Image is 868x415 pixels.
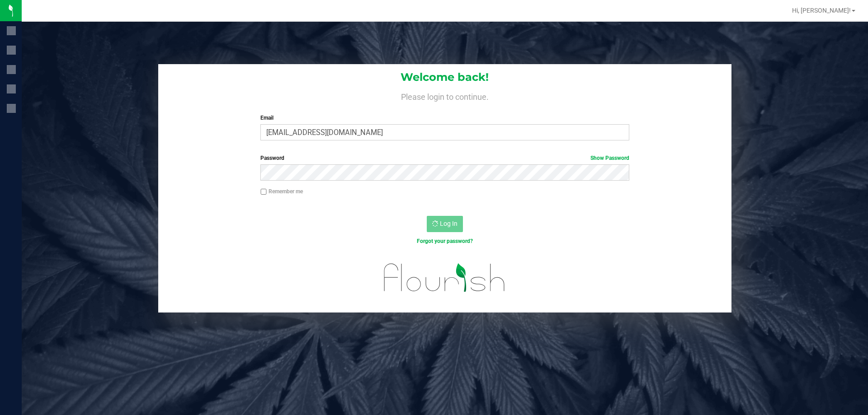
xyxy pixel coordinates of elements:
[590,155,629,161] a: Show Password
[158,71,731,83] h1: Welcome back!
[158,90,731,101] h4: Please login to continue.
[260,187,303,196] label: Remember me
[260,189,267,195] input: Remember me
[260,155,284,161] span: Password
[260,114,629,122] label: Email
[373,255,516,301] img: flourish_logo.svg
[427,216,463,232] button: Log In
[417,238,473,244] a: Forgot your password?
[792,7,851,14] span: Hi, [PERSON_NAME]!
[440,220,458,227] span: Log In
